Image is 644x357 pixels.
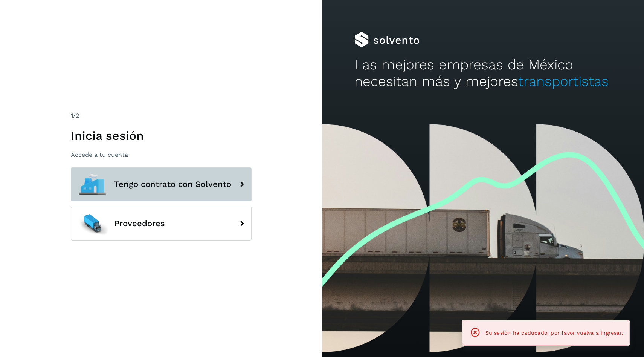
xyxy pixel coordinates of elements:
button: Tengo contrato con Solvento [71,167,252,201]
button: Proveedores [71,207,252,241]
h2: Las mejores empresas de México necesitan más y mejores [354,57,612,90]
span: 1 [71,112,73,119]
p: Accede a tu cuenta [71,151,252,158]
span: Tengo contrato con Solvento [114,180,231,189]
span: Proveedores [114,219,165,228]
h1: Inicia sesión [71,129,252,143]
div: /2 [71,111,252,120]
span: Su sesión ha caducado, por favor vuelva a ingresar. [485,330,623,336]
span: transportistas [518,73,609,89]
